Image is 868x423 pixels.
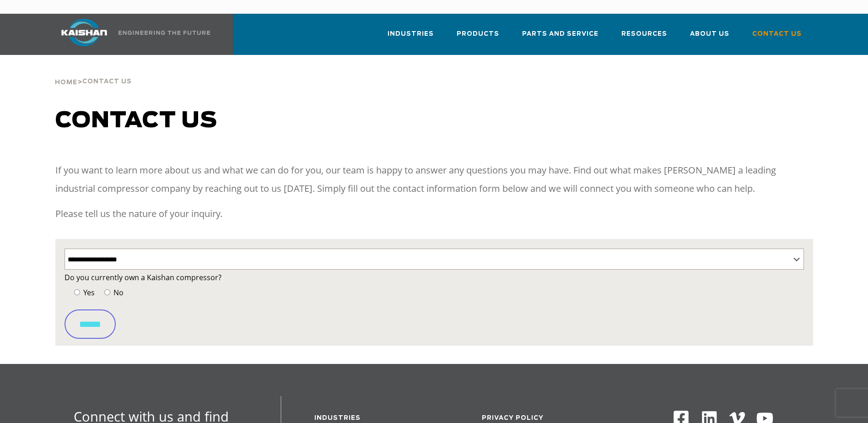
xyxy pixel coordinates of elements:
form: Contact form [65,271,804,339]
span: Contact us [55,110,217,132]
span: Products [457,29,499,39]
span: No [112,287,124,298]
a: Home [55,78,77,86]
p: If you want to learn more about us and what we can do for you, our team is happy to answer any qu... [55,161,813,198]
a: Parts and Service [522,22,598,53]
a: About Us [690,22,729,53]
a: Resources [621,22,667,53]
a: Industries [314,415,361,421]
a: Contact Us [752,22,802,53]
span: Industries [388,29,434,39]
div: > [55,55,132,90]
a: Products [457,22,499,53]
input: No [104,289,110,295]
label: Do you currently own a Kaishan compressor? [65,271,804,284]
span: Parts and Service [522,29,598,39]
a: Privacy Policy [482,415,544,421]
span: About Us [690,29,729,39]
span: Contact Us [752,29,802,39]
img: Engineering the future [119,31,210,35]
a: Kaishan USA [50,14,212,55]
input: Yes [74,289,80,295]
a: Industries [388,22,434,53]
span: Yes [81,287,95,298]
span: Home [55,80,77,86]
p: Please tell us the nature of your inquiry. [55,205,813,223]
span: Contact Us [82,79,132,85]
span: Resources [621,29,667,39]
img: kaishan logo [50,19,119,46]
